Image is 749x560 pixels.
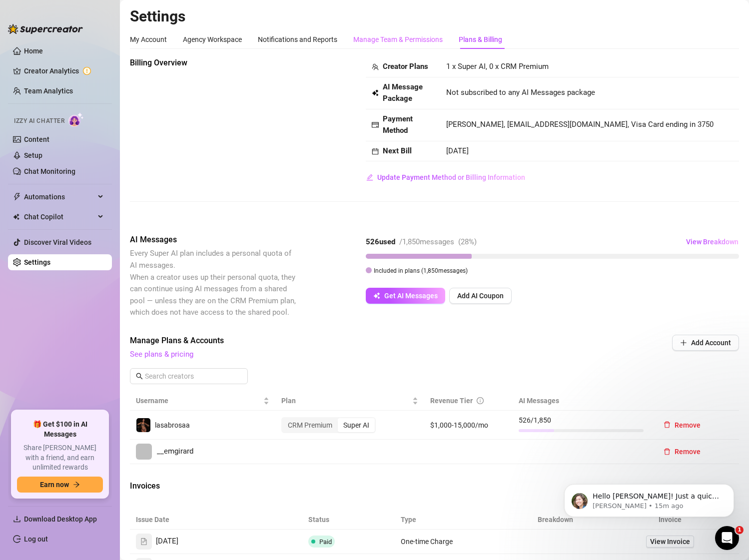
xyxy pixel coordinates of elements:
[372,63,379,70] span: team
[446,146,469,155] span: [DATE]
[130,350,193,359] a: See plans & pricing
[24,258,50,266] a: Settings
[384,292,438,300] span: Get AI Messages
[13,515,21,523] span: download
[282,418,338,432] div: CRM Premium
[366,288,445,304] button: Get AI Messages
[399,237,454,246] span: / 1,850 messages
[457,292,504,300] span: Add AI Coupon
[24,87,73,95] a: Team Analytics
[14,116,64,126] span: Izzy AI Chatter
[130,335,604,347] span: Manage Plans & Accounts
[130,249,296,317] span: Every Super AI plan includes a personal quota of AI messages. When a creator uses up their person...
[353,34,443,45] div: Manage Team & Permissions
[377,173,525,181] span: Update Payment Method or Billing Information
[372,148,379,155] span: calendar
[40,481,69,489] span: Earn now
[319,538,332,546] span: Paid
[383,62,428,71] strong: Creator Plans
[17,420,103,439] span: 🎁 Get $100 in AI Messages
[130,391,275,411] th: Username
[691,339,731,347] span: Add Account
[449,288,512,304] button: Add AI Coupon
[155,421,190,429] span: lasabrosaa
[130,234,298,246] span: AI Messages
[140,538,147,545] span: file-text
[281,417,376,433] div: segmented control
[510,510,602,530] th: Breakdown
[24,209,95,225] span: Chat Copilot
[686,234,739,250] button: View Breakdown
[401,538,453,546] span: One-time Charge
[446,120,714,129] span: [PERSON_NAME], [EMAIL_ADDRESS][DOMAIN_NAME], Visa Card ending in 3750
[672,335,739,351] button: Add Account
[24,151,42,159] a: Setup
[656,417,709,433] button: Remove
[156,536,178,548] span: [DATE]
[136,373,143,380] span: search
[24,47,43,55] a: Home
[24,135,49,143] a: Content
[258,34,337,45] div: Notifications and Reports
[68,112,84,127] img: AI Chatter
[519,415,644,426] span: 526 / 1,850
[372,121,379,128] span: credit-card
[383,82,423,103] strong: AI Message Package
[24,535,48,543] a: Log out
[145,371,234,382] input: Search creators
[130,57,298,69] span: Billing Overview
[157,446,193,458] span: __emgirard
[549,463,749,533] iframe: Intercom notifications message
[130,34,167,45] div: My Account
[680,339,687,346] span: plus
[374,267,468,274] span: Included in plans ( 1,850 messages)
[17,477,103,493] button: Earn nowarrow-right
[686,238,739,246] span: View Breakdown
[338,418,375,432] div: Super AI
[477,397,484,404] span: info-circle
[24,167,75,175] a: Chat Monitoring
[366,169,526,185] button: Update Payment Method or Billing Information
[430,397,473,405] span: Revenue Tier
[136,418,150,432] img: lasabrosaa
[24,63,104,79] a: Creator Analytics exclamation-circle
[656,444,709,460] button: Remove
[675,448,701,456] span: Remove
[136,395,261,406] span: Username
[13,193,21,201] span: thunderbolt
[136,444,269,460] a: __emgirard
[366,174,373,181] span: edit
[183,34,242,45] div: Agency Workspace
[275,391,424,411] th: Plan
[17,443,103,473] span: Share [PERSON_NAME] with a friend, and earn unlimited rewards
[281,395,410,406] span: Plan
[24,238,91,246] a: Discover Viral Videos
[130,480,298,492] span: Invoices
[646,536,694,548] a: View Invoice
[664,448,671,455] span: delete
[130,7,739,26] h2: Settings
[715,526,739,550] iframe: Intercom live chat
[24,515,97,523] span: Download Desktop App
[395,510,510,530] th: Type
[459,34,502,45] div: Plans & Billing
[424,411,513,440] td: $1,000-15,000/mo
[130,510,302,530] th: Issue Date
[513,391,650,411] th: AI Messages
[675,421,701,429] span: Remove
[664,421,671,428] span: delete
[446,87,595,99] span: Not subscribed to any AI Messages package
[73,481,80,488] span: arrow-right
[458,237,477,246] span: ( 28 %)
[446,62,549,71] span: 1 x Super AI, 0 x CRM Premium
[8,24,83,34] img: logo-BBDzfeDw.svg
[13,213,19,220] img: Chat Copilot
[383,114,413,135] strong: Payment Method
[302,510,395,530] th: Status
[383,146,412,155] strong: Next Bill
[650,536,690,547] span: View Invoice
